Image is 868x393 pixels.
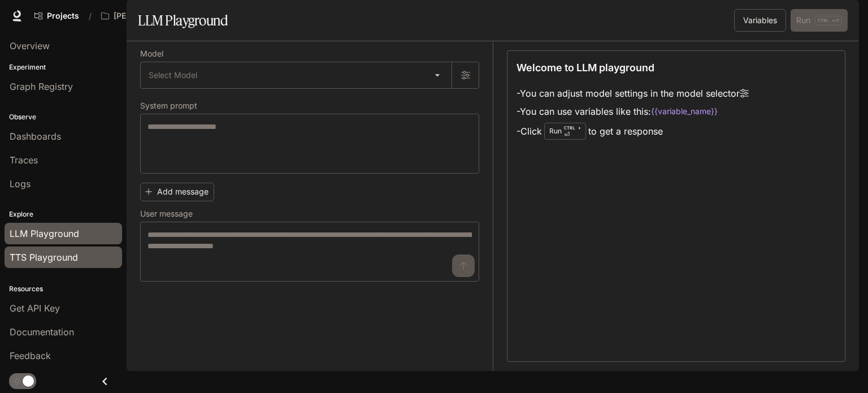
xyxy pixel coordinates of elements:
[84,10,96,22] div: /
[29,5,84,27] a: Go to projects
[517,84,749,102] li: - You can adjust model settings in the model selector
[47,11,79,21] span: Projects
[96,5,194,27] button: All workspaces
[517,120,749,142] li: - Click to get a response
[734,9,786,32] button: Variables
[564,124,581,131] p: CTRL +
[138,9,228,32] h1: LLM Playground
[141,62,452,88] div: Select Model
[140,183,214,201] button: Add message
[140,210,193,218] p: User message
[517,60,654,75] p: Welcome to LLM playground
[517,102,749,120] li: - You can use variables like this:
[544,123,586,140] div: Run
[140,102,197,110] p: System prompt
[140,50,163,58] p: Model
[149,70,197,81] span: Select Model
[564,124,581,138] p: ⏎
[651,106,718,117] code: {{variable_name}}
[114,11,177,21] p: [PERSON_NAME]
